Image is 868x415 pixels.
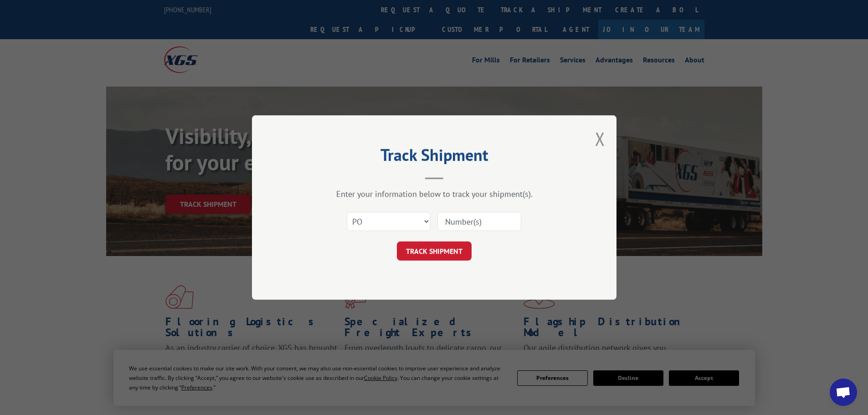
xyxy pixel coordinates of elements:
button: TRACK SHIPMENT [397,241,472,261]
div: Open chat [830,379,857,406]
input: Number(s) [437,212,521,231]
h2: Track Shipment [298,149,571,166]
button: Close modal [595,127,605,151]
div: Enter your information below to track your shipment(s). [298,189,571,199]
